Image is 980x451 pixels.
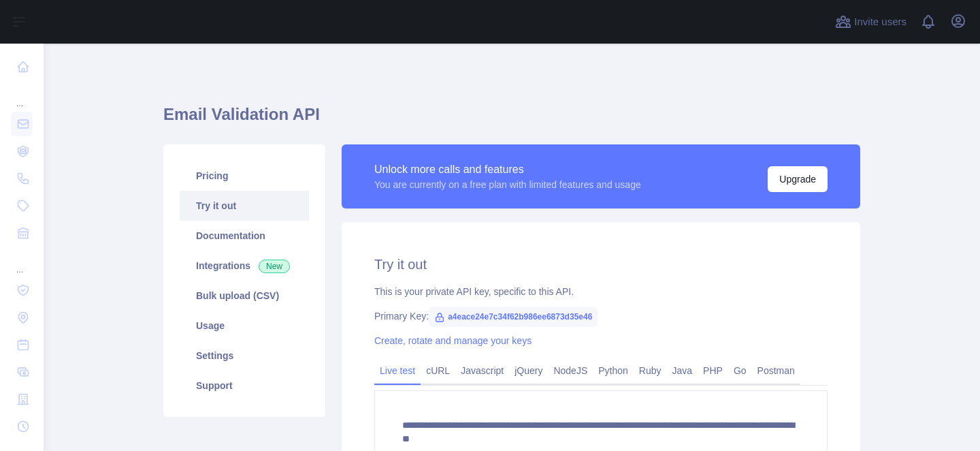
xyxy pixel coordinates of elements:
[180,371,309,401] a: Support
[768,166,828,192] button: Upgrade
[180,161,309,191] a: Pricing
[832,11,909,33] button: Invite users
[634,360,667,382] a: Ruby
[374,309,828,323] div: Primary Key:
[180,191,309,221] a: Try it out
[374,285,828,298] div: This is your private API key, specific to this API.
[455,360,509,382] a: Javascript
[854,14,906,30] span: Invite users
[374,360,421,382] a: Live test
[509,360,548,382] a: jQuery
[163,104,860,136] h1: Email Validation API
[667,360,698,382] a: Java
[374,178,641,191] div: You are currently on a free plan with limited features and usage
[421,360,455,382] a: cURL
[11,248,33,275] div: ...
[374,335,532,346] a: Create, rotate and manage your keys
[728,360,752,382] a: Go
[429,307,598,327] span: a4eace24e7c34f62b986ee6873d35e46
[259,260,290,273] span: New
[593,360,634,382] a: Python
[374,255,828,274] h2: Try it out
[752,360,800,382] a: Postman
[374,161,641,178] div: Unlock more calls and features
[180,281,309,311] a: Bulk upload (CSV)
[11,82,33,109] div: ...
[180,251,309,281] a: Integrations New
[180,341,309,371] a: Settings
[180,221,309,251] a: Documentation
[548,360,593,382] a: NodeJS
[180,311,309,341] a: Usage
[698,360,728,382] a: PHP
